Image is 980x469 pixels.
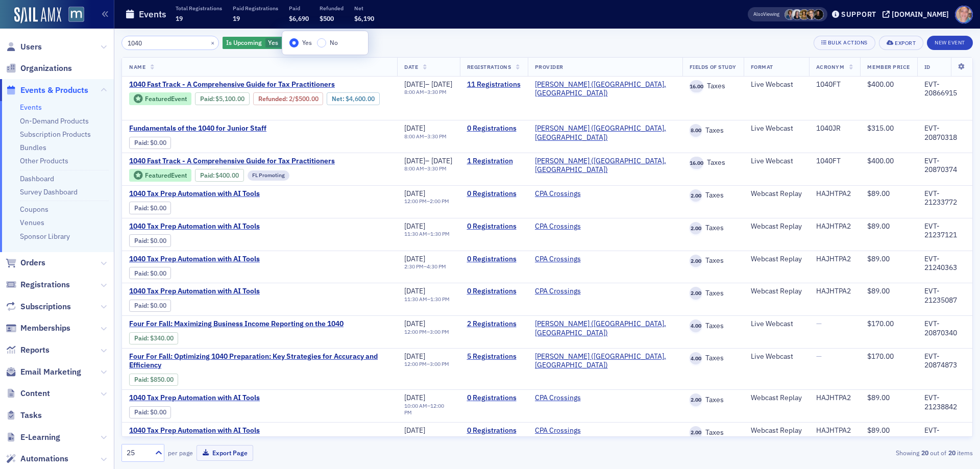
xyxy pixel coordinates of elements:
[535,287,599,296] span: CPA Crossings
[223,37,293,50] div: Yes
[129,202,171,214] div: Paid: 0 - $0
[404,198,449,205] div: –
[134,269,147,277] a: Paid
[20,453,68,464] span: Automations
[702,289,724,298] span: Taxes
[404,231,450,237] div: –
[867,156,894,165] span: $400.00
[129,352,390,370] span: Four For Fall: Optimizing 1040 Preparation: Key Strategies for Accuracy and Efficiency
[129,287,301,296] a: 1040 Tax Prep Automation with AI Tools
[828,40,868,45] div: Bulk Actions
[924,222,965,240] div: EVT-21237121
[320,5,344,12] p: Refunded
[690,222,702,235] span: 2.00
[467,80,521,89] a: 11 Registrations
[20,279,70,290] span: Registrations
[129,255,301,264] span: 1040 Tax Prep Automation with AI Tools
[134,269,150,277] span: :
[129,426,301,435] a: 1040 Tax Prep Automation with AI Tools
[703,158,725,167] span: Taxes
[924,255,965,273] div: EVT-21240363
[20,41,42,53] span: Users
[289,5,309,12] p: Paid
[404,286,425,295] span: [DATE]
[404,80,425,89] span: [DATE]
[14,7,61,23] a: SailAMX
[535,352,675,370] span: Werner-Rocca (Flourtown, PA)
[841,10,876,19] div: Support
[176,14,183,22] span: 19
[690,352,702,365] span: 4.00
[535,287,581,296] a: CPA Crossings
[867,80,894,89] span: $400.00
[354,5,374,12] p: Net
[134,302,147,309] a: Paid
[129,189,301,199] a: 1040 Tax Prep Automation with AI Tools
[535,319,675,337] span: Werner-Rocca (Flourtown, PA)
[134,204,150,212] span: :
[200,95,216,103] span: :
[702,126,724,135] span: Taxes
[690,63,737,70] span: Fields Of Study
[121,36,219,50] input: Search…
[68,7,84,22] img: SailAMX
[129,374,178,386] div: Paid: 6 - $85000
[208,38,217,47] button: ×
[258,95,289,103] span: :
[690,189,702,202] span: 2.00
[816,157,853,166] div: 1040FT
[535,319,675,337] a: [PERSON_NAME] ([GEOGRAPHIC_DATA], [GEOGRAPHIC_DATA])
[924,319,965,337] div: EVT-20870340
[404,361,449,367] div: –
[176,5,222,12] p: Total Registrations
[404,426,425,435] span: [DATE]
[806,9,817,20] span: Michelle Brown
[150,334,174,342] span: $340.00
[702,396,724,405] span: Taxes
[792,9,802,20] span: Kelly Brown
[535,393,581,403] a: CPA Crossings
[867,393,890,402] span: $89.00
[927,37,973,46] a: New Event
[6,432,60,443] a: E-Learning
[535,222,581,231] a: CPA Crossings
[134,237,147,244] a: Paid
[6,301,71,312] a: Subscriptions
[258,95,286,103] a: Refunded
[867,124,894,133] span: $315.00
[289,14,309,22] span: $6,690
[924,63,930,70] span: ID
[816,319,822,328] span: —
[535,124,675,142] a: [PERSON_NAME] ([GEOGRAPHIC_DATA], [GEOGRAPHIC_DATA])
[404,295,427,303] time: 11:30 AM
[129,92,191,105] div: Featured Event
[129,124,301,133] a: Fundamentals of the 1040 for Junior Staff
[867,286,890,295] span: $89.00
[404,133,447,140] div: –
[690,157,703,169] span: 16.00
[467,63,511,70] span: Registrations
[20,218,44,227] a: Venues
[430,230,450,237] time: 1:30 PM
[404,403,452,416] div: –
[467,393,521,403] a: 0 Registrations
[751,80,802,89] div: Live Webcast
[134,204,147,212] a: Paid
[145,172,187,178] div: Featured Event
[867,319,894,328] span: $170.00
[6,388,50,399] a: Content
[867,63,910,70] span: Member Price
[535,157,675,175] span: Werner-Rocca (Flourtown, PA)
[20,205,48,214] a: Coupons
[150,376,174,383] span: $850.00
[20,344,50,356] span: Reports
[404,133,424,140] time: 8:00 AM
[129,137,171,149] div: Paid: 0 - $0
[129,406,171,418] div: Paid: 0 - $0
[129,300,171,312] div: Paid: 0 - $0
[427,133,447,140] time: 3:30 PM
